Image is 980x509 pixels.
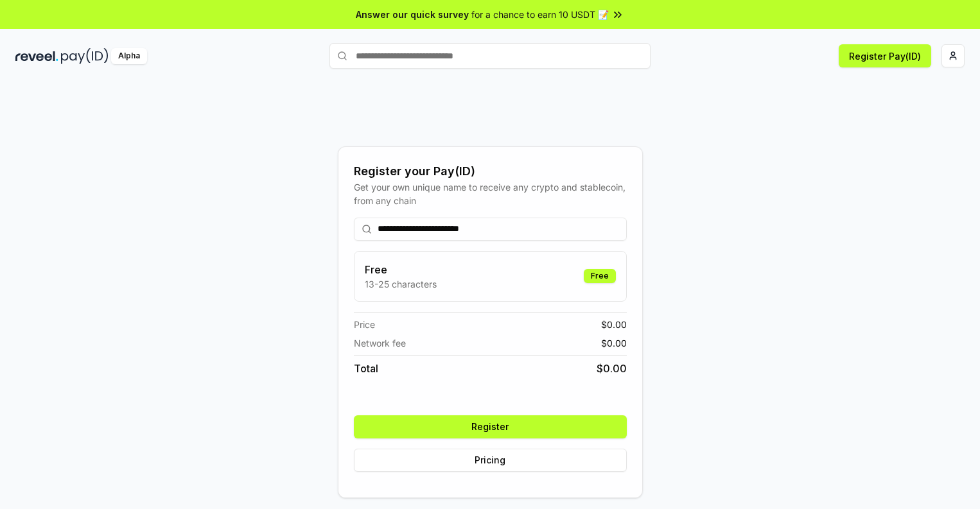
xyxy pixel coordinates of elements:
[354,415,627,438] button: Register
[365,262,437,277] h3: Free
[601,318,627,331] span: $ 0.00
[601,336,627,350] span: $ 0.00
[354,162,627,180] div: Register your Pay(ID)
[597,361,627,376] span: $ 0.00
[354,449,627,472] button: Pricing
[354,180,627,207] div: Get your own unique name to receive any crypto and stablecoin, from any chain
[354,361,378,376] span: Total
[61,48,109,64] img: pay_id
[356,8,469,21] span: Answer our quick survey
[15,48,58,64] img: reveel_dark
[471,8,609,21] span: for a chance to earn 10 USDT 📝
[354,336,406,350] span: Network fee
[365,277,437,291] p: 13-25 characters
[839,44,931,67] button: Register Pay(ID)
[111,48,147,64] div: Alpha
[584,269,616,283] div: Free
[354,318,375,331] span: Price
